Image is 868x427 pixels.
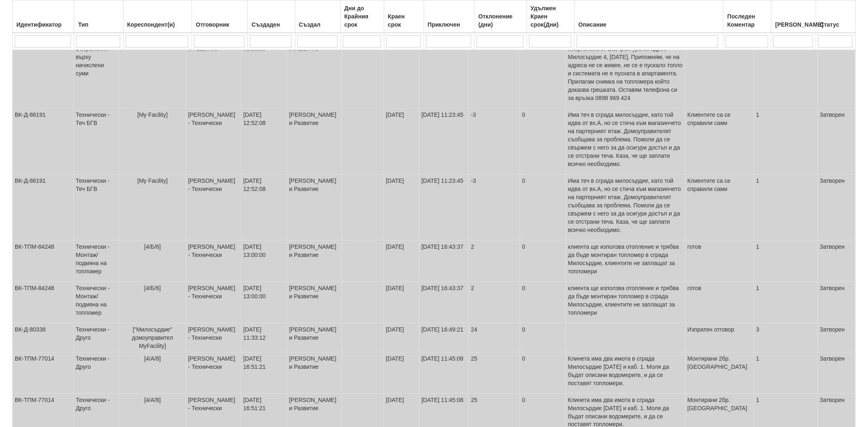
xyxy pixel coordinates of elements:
td: 1 [754,175,818,241]
span: [4/Б/6] [144,285,161,291]
th: Идентификатор: No sort applied, activate to apply an ascending sort [13,0,74,33]
td: [PERSON_NAME] - Технически [186,282,241,323]
span: готов [688,285,701,291]
td: [DATE] 11:23:45 [419,175,469,241]
td: [DATE] 11:23:45 [419,109,469,175]
td: 2 [469,241,520,282]
td: Технически - Теч БГВ [73,109,119,175]
td: -3 [469,109,520,175]
td: [PERSON_NAME] и Развитие [287,352,342,394]
th: Статус: No sort applied, activate to apply an ascending sort [816,0,856,33]
td: [PERSON_NAME] и Развитие [287,241,342,282]
td: 1 [754,241,818,282]
span: [My Facility] [137,111,168,118]
span: Монтирани 2бр. [GEOGRAPHIC_DATA] [688,355,747,370]
th: Последен Коментар: No sort applied, activate to apply an ascending sort [724,0,772,33]
td: ВК-Д-80338 [13,323,74,352]
td: [DATE] 12:52:08 [241,109,287,175]
td: 26 [469,34,520,109]
td: Затворен [818,175,855,241]
div: Създаден [250,19,292,30]
td: ВК-Д-86191 [13,109,74,175]
th: Брой Файлове: No sort applied, activate to apply an ascending sort [772,0,816,33]
span: [4/А/8] [144,397,161,403]
div: Последен Коментар [726,11,769,30]
p: Клинета има два имота в сграда Милосърдие [DATE] и каб. 1. Моля да бъдат описани водомерите, и да... [568,354,683,387]
td: [DATE] 16:43:37 [419,241,469,282]
td: [DATE] [384,282,419,323]
div: Отклонение (дни) [477,11,524,30]
td: 1 [754,352,818,394]
div: Краен срок [386,11,422,30]
th: Приключен: No sort applied, activate to apply an ascending sort [424,0,475,33]
span: Изпратен отговор [688,326,734,333]
td: -3 [469,175,520,241]
td: ВК-ТПМ-77014 [13,352,74,394]
th: Краен срок: No sort applied, activate to apply an ascending sort [384,0,424,33]
td: [DATE] 16:51:21 [241,352,287,394]
td: 1 [754,109,818,175]
div: Отговорник [194,19,245,30]
span: [My Facility] [137,177,168,184]
td: [PERSON_NAME] и Развитие [287,323,342,352]
div: Удължен Краен срок(Дни) [529,2,573,30]
div: Кореспондент(и) [126,19,190,30]
div: Дни до Крайния срок [343,2,382,30]
span: Монтирани 2бр. [GEOGRAPHIC_DATA] [688,397,747,411]
p: Има теч в сграда милосърдие, като той идва от вх.А, но се стича към магазинчето на партерният ета... [568,177,683,234]
div: Приключен [426,19,473,30]
div: [PERSON_NAME] [774,19,814,30]
td: 0 [520,175,566,241]
td: Технически - Монтаж/подмяна на топломер [73,282,119,323]
td: Технически - Друго [73,352,119,394]
td: [DATE] 15:53:18 [419,34,469,109]
td: ВК-ТПМ-84248 [13,241,74,282]
span: готов [688,243,701,250]
td: 0 [520,241,566,282]
td: [DATE] 11:33:12 [241,323,287,352]
td: [PERSON_NAME] и Развитие [186,34,241,109]
th: Отговорник: No sort applied, activate to apply an ascending sort [192,0,248,33]
td: 0 [520,282,566,323]
td: 24 [469,323,520,352]
td: 2 [754,34,818,109]
td: 0 [520,109,566,175]
td: [DATE] [384,241,419,282]
td: 25 [469,352,520,394]
td: [DATE] 16:49:21 [419,323,469,352]
div: Тип [76,19,121,30]
td: Технически - Друго [73,323,119,352]
p: клиента ще използва отопление и трябва да бъде монтиран топломер в сграда Милосърдие, клиентите н... [568,284,683,317]
td: Технически - Монтаж/подмяна на топломер [73,241,119,282]
td: Затворен [818,352,855,394]
td: 3 [754,323,818,352]
td: 0 [520,34,566,109]
td: 0 [520,352,566,394]
span: [4/Б/6] [144,243,161,250]
td: ФТС - Възражения върху начислени суми [73,34,119,109]
td: [DATE] [384,109,419,175]
p: клиента ще използва отопление и трябва да бъде монтиран топломер в сграда Милосърдие, клиентите н... [568,243,683,275]
td: [PERSON_NAME] - Технически [186,352,241,394]
td: ВК-Д-86191 [13,175,74,241]
td: 0 [520,323,566,352]
th: Отклонение (дни): No sort applied, activate to apply an ascending sort [475,0,527,33]
p: Има теч в сграда милосърдие, като той идва от вх.А, но се стича към магазинчето на партерният ета... [568,111,683,168]
td: [DATE] [384,34,419,109]
th: Удължен Краен срок(Дни): No sort applied, activate to apply an ascending sort [527,0,575,33]
td: 2 [469,282,520,323]
td: Затворен [818,241,855,282]
span: Клиентите са се справили сами [688,111,731,126]
td: Затворен [818,109,855,175]
td: [PERSON_NAME] и Развитие [287,282,342,323]
td: Затворен [818,282,855,323]
th: Тип: No sort applied, activate to apply an ascending sort [74,0,123,33]
td: [DATE] 13:00:00 [241,241,287,282]
span: ["Милосърдие" домоуправител MyFacility] [132,326,173,349]
div: Описание [577,19,721,30]
span: Клиентите са се справили сами [688,177,731,192]
td: [DATE] 12:52:08 [241,175,287,241]
td: ВК-ТПМ-86597 [13,34,74,109]
div: Статус [818,19,853,30]
td: [DATE] [384,352,419,394]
